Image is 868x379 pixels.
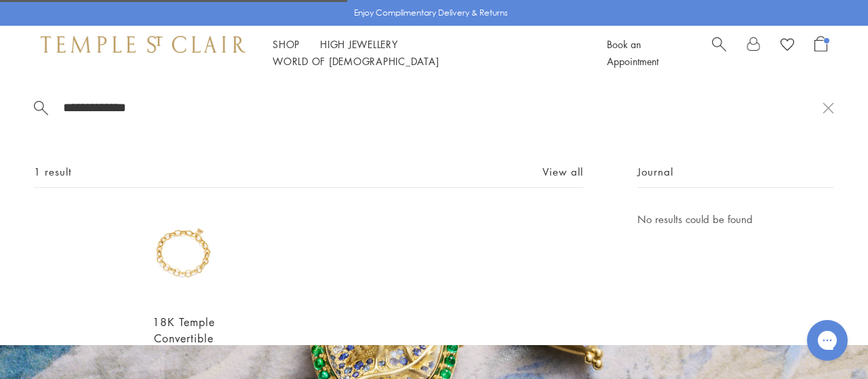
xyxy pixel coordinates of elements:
[273,54,439,68] a: World of [DEMOGRAPHIC_DATA]World of [DEMOGRAPHIC_DATA]
[637,163,673,180] span: Journal
[143,315,224,361] a: 18K Temple Convertible Charm Bracelet
[800,315,854,365] iframe: Gorgias live chat messenger
[273,37,300,51] a: ShopShop
[814,36,827,70] a: Open Shopping Bag
[607,37,658,68] a: Book an Appointment
[712,36,726,70] a: Search
[354,6,508,20] p: Enjoy Complimentary Delivery & Returns
[34,163,72,180] span: 1 result
[781,36,794,56] a: View Wishlist
[320,37,398,51] a: High JewelleryHigh Jewellery
[542,164,583,179] a: View all
[637,211,834,228] p: No results could be found
[273,36,576,70] nav: Main navigation
[41,36,245,52] img: Temple St. Clair
[138,211,229,302] img: 18K Temple Convertible Charm Bracelet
